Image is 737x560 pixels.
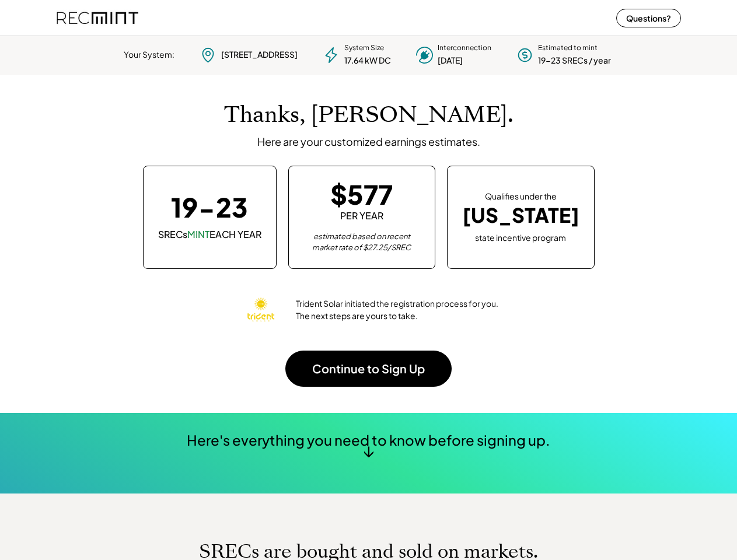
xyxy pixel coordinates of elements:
[344,55,391,66] div: 17.64 kW DC
[438,43,491,53] div: Interconnection
[237,286,284,333] img: base_logo_transparent_background.png
[57,2,138,33] img: recmint-logotype%403x%20%281%29.jpeg
[285,351,452,387] button: Continue to Sign Up
[344,43,384,53] div: System Size
[485,191,557,202] div: Qualifies under the
[187,430,550,450] div: Here's everything you need to know before signing up.
[187,228,209,240] font: MINT
[438,55,463,66] div: [DATE]
[363,442,374,459] div: ↓
[462,204,579,228] div: [US_STATE]
[538,43,598,53] div: Estimated to mint
[475,230,566,244] div: state incentive program
[224,101,514,129] h1: Thanks, [PERSON_NAME].
[296,297,500,322] div: Trident Solar initiated the registration process for you. The next steps are yours to take.
[171,194,248,220] div: 19-23
[221,49,298,61] div: [STREET_ADDRESS]
[538,55,611,66] div: 19-23 SRECs / year
[340,209,383,222] div: PER YEAR
[330,181,393,207] div: $577
[303,231,420,254] div: estimated based on recent market rate of $27.25/SREC
[257,135,480,148] div: Here are your customized earnings estimates.
[158,228,261,241] div: SRECs EACH YEAR
[124,49,174,61] div: Your System:
[616,9,681,27] button: Questions?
